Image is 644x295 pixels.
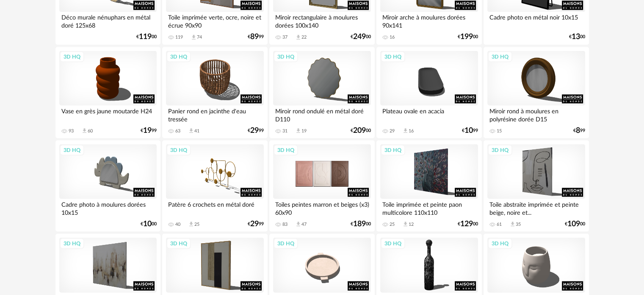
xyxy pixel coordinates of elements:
[59,12,157,29] div: Déco murale nénuphars en métal doré 125x68
[139,34,152,40] span: 119
[166,238,191,249] div: 3D HQ
[353,221,366,227] span: 189
[301,128,307,134] div: 19
[248,34,264,40] div: € 99
[250,221,259,227] span: 29
[59,199,157,216] div: Cadre photo à moulures dorées 10x15
[69,128,74,134] div: 93
[376,47,481,138] a: 3D HQ Plateau ovale en acacia 29 Download icon 16 €1099
[295,127,301,134] span: Download icon
[248,127,264,133] div: € 99
[487,199,585,216] div: Toile abstraite imprimée et peinte beige, noire et...
[409,128,414,134] div: 16
[458,34,478,40] div: € 00
[295,221,301,227] span: Download icon
[60,144,84,155] div: 3D HQ
[269,140,374,232] a: 3D HQ Toiles peintes marron et beiges (x3) 60x90 83 Download icon 47 €18900
[458,221,478,227] div: € 00
[273,12,370,29] div: Miroir rectangulaire à moulures dorées 100x140
[402,221,409,227] span: Download icon
[143,221,152,227] span: 10
[274,238,298,249] div: 3D HQ
[516,221,521,227] div: 35
[460,221,473,227] span: 129
[60,238,84,249] div: 3D HQ
[464,127,473,133] span: 10
[282,221,287,227] div: 83
[273,199,370,216] div: Toiles peintes marron et beiges (x3) 60x90
[409,221,414,227] div: 12
[250,34,259,40] span: 89
[565,221,585,227] div: € 00
[487,105,585,122] div: Miroir rond à moulures en polyrésine dorée D15
[274,51,298,62] div: 3D HQ
[351,34,371,40] div: € 00
[269,47,374,138] a: 3D HQ Miroir rond ondulé en métal doré D110 31 Download icon 19 €20900
[509,221,516,227] span: Download icon
[166,12,263,29] div: Toile imprimée verte, ocre, noire et écrue 90x90
[484,47,589,138] a: 3D HQ Miroir rond à moulures en polyrésine dorée D15 15 €899
[497,221,502,227] div: 61
[194,128,199,134] div: 41
[81,127,88,134] span: Download icon
[381,238,405,249] div: 3D HQ
[402,127,409,134] span: Download icon
[569,34,585,40] div: € 00
[484,140,589,232] a: 3D HQ Toile abstraite imprimée et peinte beige, noire et... 61 Download icon 35 €10900
[572,34,580,40] span: 13
[488,144,512,155] div: 3D HQ
[141,221,157,227] div: € 00
[55,47,160,138] a: 3D HQ Vase en grès jaune moutarde H24 93 Download icon 60 €1999
[60,51,84,62] div: 3D HQ
[351,127,371,133] div: € 00
[390,128,395,134] div: 29
[295,34,301,40] span: Download icon
[380,12,478,29] div: Miroir arche à moulures dorées 90x141
[487,12,585,29] div: Cadre photo en métal noir 10x15
[301,34,307,40] div: 22
[390,34,395,40] div: 16
[381,144,405,155] div: 3D HQ
[282,128,287,134] div: 31
[59,105,157,122] div: Vase en grès jaune moutarde H24
[353,127,366,133] span: 209
[191,34,197,40] span: Download icon
[380,199,478,216] div: Toile imprimée et peinte paon multicolore 110x110
[136,34,157,40] div: € 00
[488,51,512,62] div: 3D HQ
[143,127,152,133] span: 19
[250,127,259,133] span: 29
[282,34,287,40] div: 37
[175,34,183,40] div: 119
[460,34,473,40] span: 199
[462,127,478,133] div: € 99
[274,144,298,155] div: 3D HQ
[390,221,395,227] div: 25
[248,221,264,227] div: € 99
[567,221,580,227] span: 109
[166,105,263,122] div: Panier rond en jacinthe d'eau tressée
[88,128,93,134] div: 60
[166,144,191,155] div: 3D HQ
[194,221,199,227] div: 25
[55,140,160,232] a: 3D HQ Cadre photo à moulures dorées 10x15 €1000
[351,221,371,227] div: € 00
[576,127,580,133] span: 8
[197,34,202,40] div: 74
[166,199,263,216] div: Patère 6 crochets en métal doré
[162,140,267,232] a: 3D HQ Patère 6 crochets en métal doré 40 Download icon 25 €2999
[188,221,194,227] span: Download icon
[175,128,180,134] div: 63
[353,34,366,40] span: 249
[381,51,405,62] div: 3D HQ
[141,127,157,133] div: € 99
[488,238,512,249] div: 3D HQ
[497,128,502,134] div: 15
[301,221,307,227] div: 47
[273,105,370,122] div: Miroir rond ondulé en métal doré D110
[188,127,194,134] span: Download icon
[162,47,267,138] a: 3D HQ Panier rond en jacinthe d'eau tressée 63 Download icon 41 €2999
[166,51,191,62] div: 3D HQ
[380,105,478,122] div: Plateau ovale en acacia
[175,221,180,227] div: 40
